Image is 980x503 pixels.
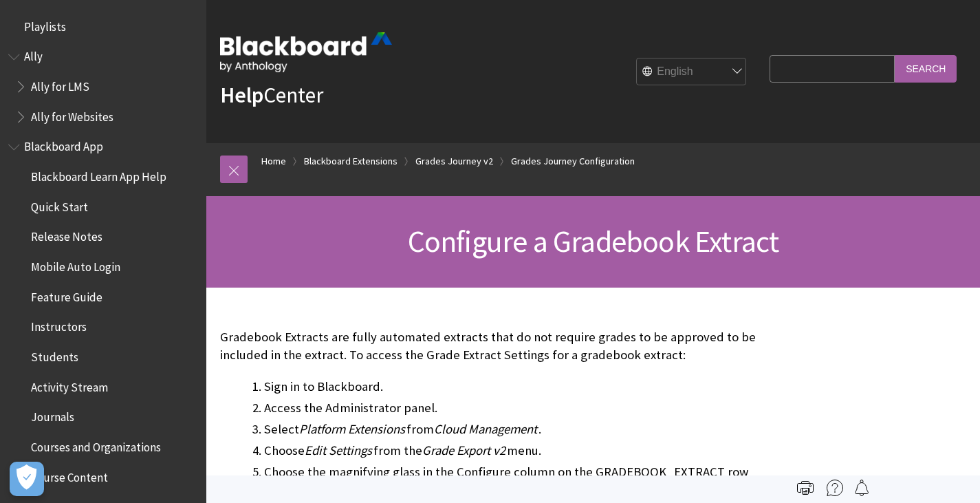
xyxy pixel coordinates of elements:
nav: Book outline for Anthology Ally Help [8,45,198,129]
img: Print [797,480,814,496]
a: HelpCenter [220,81,323,109]
span: Configure a Gradebook Extract [408,222,779,260]
img: Blackboard by Anthology [220,32,392,72]
span: Mobile Auto Login [31,255,120,274]
span: Edit Settings [305,442,372,458]
span: Playlists [24,15,66,34]
span: Activity Stream [31,376,108,394]
img: Follow this page [853,480,870,496]
span: Release Notes [31,226,102,244]
a: Home [261,153,286,170]
span: Ally for LMS [31,75,89,94]
span: Instructors [31,316,87,334]
p: Gradebook Extracts are fully automated extracts that do not require grades to be approved to be i... [220,328,763,364]
span: Grade Export v2 [422,442,505,458]
li: Choose the magnifying glass in the Configure column on the GRADEBOOK_EXTRACT row you want to conf... [264,462,763,501]
nav: Book outline for Playlists [8,15,198,39]
select: Site Language Selector [637,58,747,86]
span: Course Content [31,466,108,484]
li: Sign in to Blackboard. [264,377,763,396]
img: More help [827,480,843,496]
a: Grades Journey v2 [415,153,493,170]
strong: Help [220,81,263,109]
span: Quick Start [31,195,88,214]
span: Courses and Organizations [31,436,161,454]
a: Grades Journey Configuration [511,153,635,170]
span: Cloud Management [434,421,537,437]
li: Select from . [264,420,763,439]
button: Open Preferences [10,462,44,496]
li: Choose from the menu. [264,441,763,460]
span: Feature Guide [31,286,102,304]
span: Journals [31,406,74,425]
span: Ally [24,45,43,64]
span: Students [31,345,78,364]
span: Platform Extensions [299,421,405,437]
li: Access the Administrator panel. [264,398,763,418]
span: Ally for Websites [31,105,113,124]
span: Blackboard App [24,136,103,154]
span: Blackboard Learn App Help [31,165,166,184]
a: Blackboard Extensions [304,153,398,170]
input: Search [895,55,957,82]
